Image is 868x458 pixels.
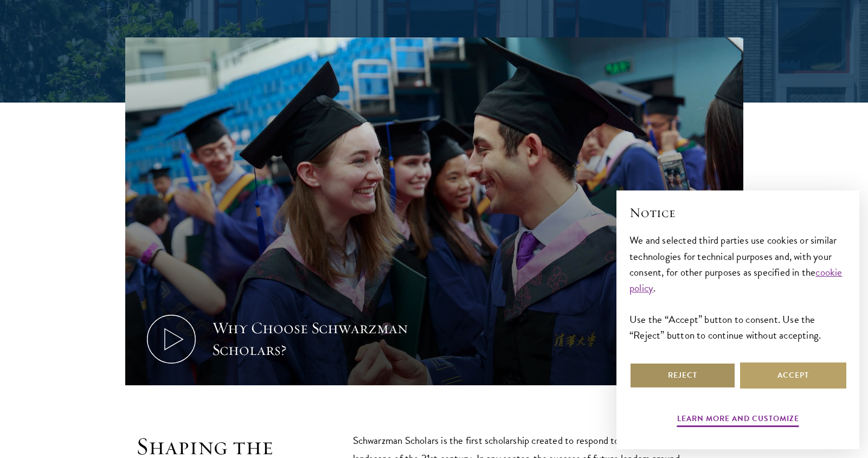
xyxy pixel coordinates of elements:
[629,203,846,222] h2: Notice
[677,412,799,429] button: Learn more and customize
[212,317,413,361] div: Why Choose Schwarzman Scholars?
[629,232,846,342] div: We and selected third parties use cookies or similar technologies for technical purposes and, wit...
[740,362,846,389] button: Accept
[125,37,743,385] button: Why Choose Schwarzman Scholars?
[629,264,843,296] a: cookie policy
[629,362,736,389] button: Reject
